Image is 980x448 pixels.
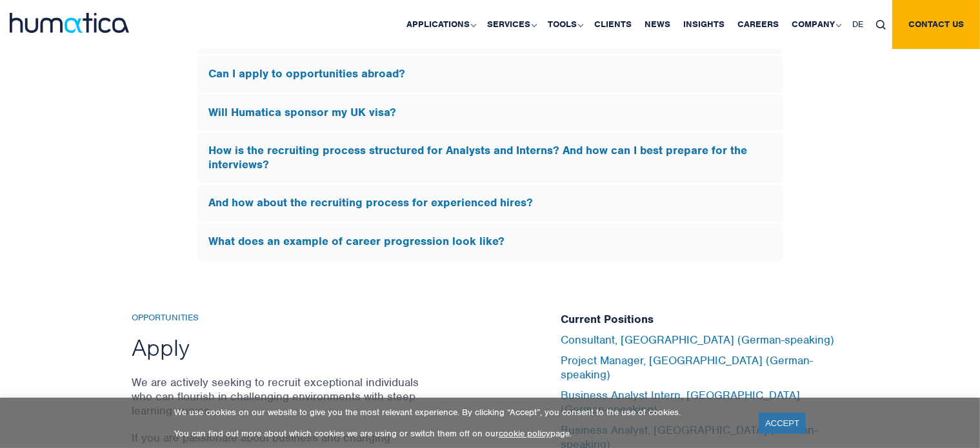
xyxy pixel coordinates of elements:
[209,144,772,171] h5: How is the recruiting process structured for Analysts and Interns? And how can I best prepare for...
[209,67,772,81] h5: Can I apply to opportunities abroad?
[132,313,432,324] h6: Opportunities
[209,196,772,210] h5: And how about the recruiting process for experienced hires?
[561,353,814,382] a: Project Manager, [GEOGRAPHIC_DATA] (German-speaking)
[209,235,772,249] h5: What does an example of career progression look like?
[499,428,550,439] a: cookie policy
[852,19,863,30] span: DE
[132,333,432,362] h2: Apply
[174,407,743,418] p: We use cookies on our website to give you the most relevant experience. By clicking “Accept”, you...
[174,428,743,439] p: You can find out more about which cookies we are using or switch them off on our page.
[561,313,848,327] h5: Current Positions
[759,413,806,434] a: ACCEPT
[132,375,432,418] p: We are actively seeking to recruit exceptional individuals who can flourish in challenging enviro...
[10,13,129,33] img: logo
[876,20,886,30] img: search_icon
[209,106,772,120] h5: Will Humatica sponsor my UK visa?
[561,333,835,347] a: Consultant, [GEOGRAPHIC_DATA] (German-speaking)
[561,388,801,416] a: Business Analyst Intern, [GEOGRAPHIC_DATA] (German-speaking)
